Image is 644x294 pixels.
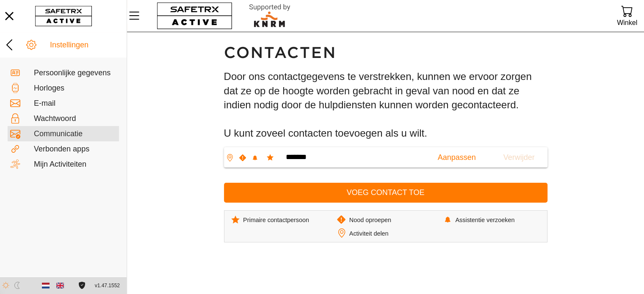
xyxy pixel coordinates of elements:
[251,154,259,162] img: AssistanceShare.svg
[34,99,116,108] div: E-mail
[76,282,88,289] a: Licentieovereenkomst
[34,160,116,169] div: Mijn Activiteiten
[438,151,476,164] button: Aanpassen
[349,216,391,223] div: Nood oproepen
[10,83,20,93] img: Devices.svg
[337,215,346,224] img: EmergencyShare.svg
[503,151,535,164] span: Verwijder
[231,186,541,199] span: Voeg contact toe
[56,282,64,289] img: en.svg
[50,41,124,50] div: Instellingen
[34,114,116,124] div: Wachtwoord
[224,183,547,203] button: Voeg contact toe
[2,282,9,289] img: ModeLight.svg
[53,278,67,293] button: English
[34,129,116,139] div: Communicatie
[34,84,116,93] div: Horloges
[224,43,547,63] h1: Contacten
[90,279,125,293] button: v1.47.1552
[39,278,53,293] button: Dutch
[42,282,50,289] img: nl.svg
[243,216,309,223] div: Primaire contactpersoon
[95,281,120,290] span: v1.47.1552
[443,215,452,224] img: AssistanceShare.svg
[455,216,514,223] div: Assistentie verzoeken
[349,229,389,236] div: Activiteit delen
[34,145,116,154] div: Verbonden apps
[617,17,637,28] div: Winkel
[14,282,21,289] img: ModeDark.svg
[239,2,300,30] img: RescueLogo.svg
[239,154,246,162] img: EmergencyShare.svg
[34,69,116,78] div: Persoonlijke gegevens
[224,69,547,140] h3: Door ons contactgegevens te verstrekken, kunnen we ervoor zorgen dat ze op de hoogte worden gebra...
[10,159,20,169] img: Activities.svg
[127,7,148,25] button: Menu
